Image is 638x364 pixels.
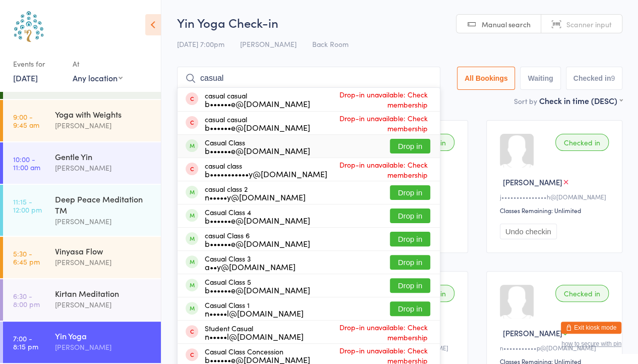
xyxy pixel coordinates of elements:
div: Events for [13,56,63,72]
button: All Bookings [457,67,515,90]
div: b••••••e@[DOMAIN_NAME] [205,286,310,294]
div: Vinyasa Flow [55,245,152,256]
span: [PERSON_NAME] [240,39,297,49]
button: Drop in [390,139,430,153]
a: 9:00 -9:45 amYoga with Weights[PERSON_NAME] [3,100,161,141]
time: 5:30 - 6:45 pm [13,249,40,266]
time: 6:30 - 8:00 pm [13,292,40,308]
button: Drop in [390,232,430,246]
a: 5:30 -6:45 pmVinyasa Flow[PERSON_NAME] [3,237,161,278]
button: Waiting [520,67,560,90]
div: Yin Yoga [55,330,152,341]
a: 10:00 -11:00 amGentle Yin[PERSON_NAME] [3,142,161,184]
div: Deep Peace Meditation TM [55,193,152,216]
h2: Yin Yoga Check-in [177,14,622,31]
button: Drop in [390,185,430,200]
div: Check in time (DESC) [539,95,622,106]
div: b••••••e@[DOMAIN_NAME] [205,123,310,131]
img: Australian School of Meditation & Yoga [10,8,48,45]
div: j•••••••••••••••h@[DOMAIN_NAME] [500,192,612,201]
span: [PERSON_NAME] [503,177,562,187]
div: Casual Class [205,138,310,154]
a: 7:00 -8:15 pmYin Yoga[PERSON_NAME] [3,322,161,363]
div: b••••••e@[DOMAIN_NAME] [205,216,310,224]
span: Drop-in unavailable: Check membership [327,157,430,182]
div: [PERSON_NAME] [55,341,152,353]
time: 9:00 - 9:45 am [13,113,39,129]
div: Casual Class 4 [205,208,310,224]
div: b••••••e@[DOMAIN_NAME] [205,146,310,154]
div: n•••••l@[DOMAIN_NAME] [205,309,304,317]
span: Drop-in unavailable: Check membership [310,111,430,136]
div: Checked in [555,285,609,302]
div: n•••••••••••p@[DOMAIN_NAME] [500,343,612,352]
div: [PERSON_NAME] [55,256,152,268]
div: [PERSON_NAME] [55,162,152,174]
div: casual class [205,162,327,178]
span: Drop-in unavailable: Check membership [304,320,430,345]
div: b••••••e@[DOMAIN_NAME] [205,239,310,247]
button: Undo checkin [500,224,557,239]
a: [DATE] [13,72,38,83]
div: Classes Remaining: Unlimited [500,206,612,215]
div: Casual Class 3 [205,254,296,271]
div: b•••••••••••y@[DOMAIN_NAME] [205,170,327,178]
span: Drop-in unavailable: Check membership [310,87,430,112]
input: Search [177,67,440,90]
span: Back Room [312,39,349,49]
div: At [73,56,123,72]
div: casual class 2 [205,185,306,201]
span: [DATE] 7:00pm [177,39,224,49]
div: casual Class 6 [205,231,310,247]
time: 11:15 - 12:00 pm [13,197,42,214]
div: n•••••l@[DOMAIN_NAME] [205,332,304,340]
time: 7:00 - 8:15 pm [13,334,38,350]
div: [PERSON_NAME] [55,299,152,310]
div: Checked in [555,134,609,151]
button: Drop in [390,301,430,316]
div: n•••••y@[DOMAIN_NAME] [205,193,306,201]
div: a••y@[DOMAIN_NAME] [205,263,296,271]
time: 10:00 - 11:00 am [13,155,40,171]
button: Exit kiosk mode [561,322,621,334]
button: Drop in [390,255,430,270]
div: casual casual [205,115,310,131]
div: Student Casual [205,324,304,340]
a: 11:15 -12:00 pmDeep Peace Meditation TM[PERSON_NAME] [3,185,161,236]
div: Casual Class 5 [205,278,310,294]
div: Any location [73,72,123,83]
div: b••••••e@[DOMAIN_NAME] [205,99,310,108]
div: Casual Class 1 [205,301,304,317]
div: Casual Class Concession [205,347,310,363]
div: [PERSON_NAME] [55,120,152,131]
a: 6:30 -8:00 pmKirtan Meditation[PERSON_NAME] [3,279,161,321]
span: Manual search [482,19,531,29]
button: how to secure with pin [561,340,621,347]
button: Drop in [390,278,430,293]
div: Yoga with Weights [55,109,152,120]
label: Sort by [514,96,537,106]
div: [PERSON_NAME] [55,216,152,227]
div: 9 [611,74,615,82]
button: Checked in9 [566,67,623,90]
span: [PERSON_NAME] [503,328,562,338]
div: Gentle Yin [55,151,152,162]
div: b••••••e@[DOMAIN_NAME] [205,355,310,363]
div: Kirtan Meditation [55,288,152,299]
div: casual casual [205,91,310,108]
button: Drop in [390,209,430,223]
span: Scanner input [566,19,612,29]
